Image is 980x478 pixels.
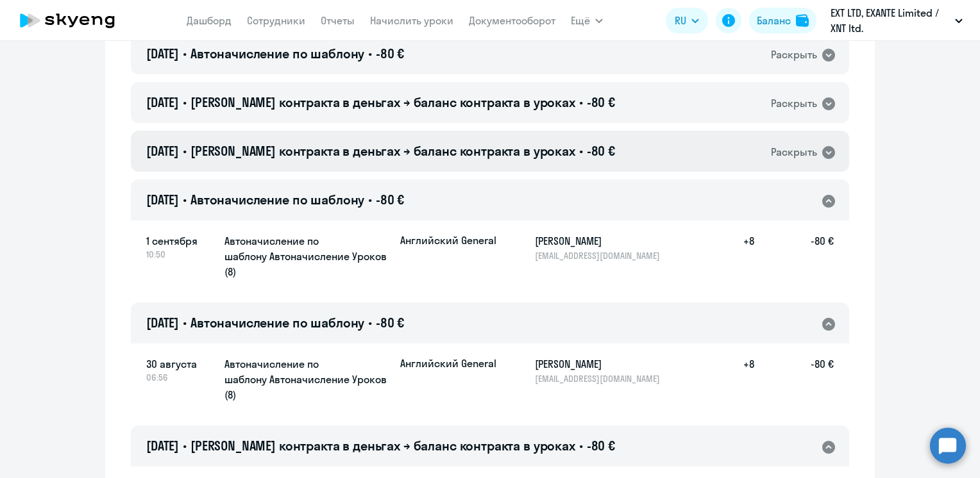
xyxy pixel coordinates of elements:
[675,13,686,28] span: RU
[183,192,187,208] span: •
[713,233,754,261] h5: +8
[183,438,187,454] span: •
[146,94,179,110] span: [DATE]
[796,14,809,27] img: balance
[400,233,496,247] p: Английский General
[146,45,179,62] span: [DATE]
[571,13,590,28] span: Ещё
[376,315,404,331] span: -80 €
[579,143,583,159] span: •
[146,438,179,454] span: [DATE]
[754,356,834,384] h5: -80 €
[579,438,583,454] span: •
[146,372,214,383] span: 06:56
[146,192,179,208] span: [DATE]
[247,14,305,27] a: Сотрудники
[587,143,615,159] span: -80 €
[749,8,816,33] button: Балансbalance
[224,233,390,279] h5: Автоначисление по шаблону Автоначисление Уроков (8)
[376,45,404,62] span: -80 €
[376,192,404,208] span: -80 €
[757,13,791,28] div: Баланс
[771,144,817,160] div: Раскрыть
[190,143,575,159] span: [PERSON_NAME] контракта в деньгах → баланс контракта в уроках
[754,233,834,261] h5: -80 €
[368,45,372,62] span: •
[771,47,817,63] div: Раскрыть
[469,14,555,27] a: Документооборот
[771,95,817,111] div: Раскрыть
[146,233,214,249] span: 1 сентября
[146,315,179,331] span: [DATE]
[666,8,708,33] button: RU
[587,94,615,110] span: -80 €
[579,94,583,110] span: •
[368,192,372,208] span: •
[370,14,453,27] a: Начислить уроки
[183,94,187,110] span: •
[187,14,232,27] a: Дашборд
[190,94,575,110] span: [PERSON_NAME] контракта в деньгах → баланс контракта в уроках
[535,250,667,261] p: [EMAIL_ADDRESS][DOMAIN_NAME]
[321,14,355,27] a: Отчеты
[183,315,187,331] span: •
[190,45,364,62] span: Автоначисление по шаблону
[587,438,615,454] span: -80 €
[368,315,372,331] span: •
[183,45,187,62] span: •
[224,356,390,402] h5: Автоначисление по шаблону Автоначисление Уроков (8)
[535,373,667,384] p: [EMAIL_ADDRESS][DOMAIN_NAME]
[146,143,179,159] span: [DATE]
[535,356,667,372] h5: [PERSON_NAME]
[571,8,603,33] button: Ещё
[831,5,950,36] p: EXT LTD, ‎EXANTE Limited / XNT ltd.
[400,356,496,370] p: Английский General
[146,249,214,260] span: 10:50
[146,356,214,372] span: 30 августа
[535,233,667,249] h5: [PERSON_NAME]
[824,5,969,36] button: EXT LTD, ‎EXANTE Limited / XNT ltd.
[190,438,575,454] span: [PERSON_NAME] контракта в деньгах → баланс контракта в уроках
[190,192,364,208] span: Автоначисление по шаблону
[190,315,364,331] span: Автоначисление по шаблону
[713,356,754,384] h5: +8
[183,143,187,159] span: •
